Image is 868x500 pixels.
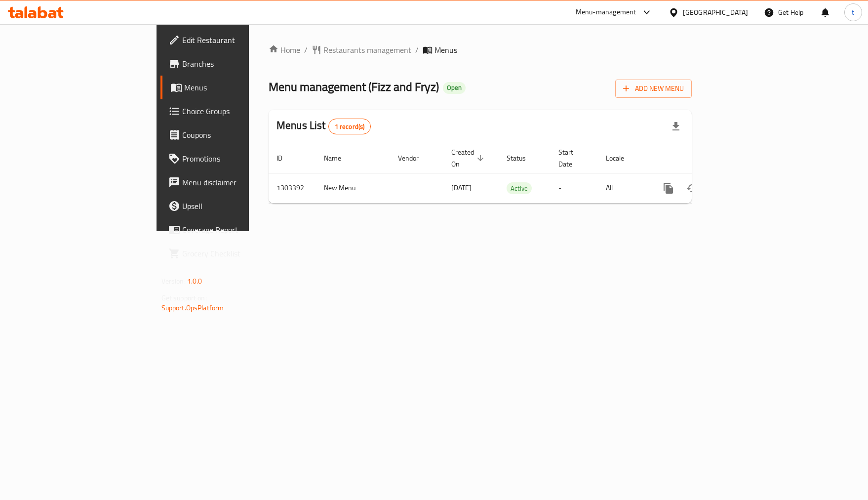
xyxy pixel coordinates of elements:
[451,181,472,194] span: [DATE]
[160,147,302,170] a: Promotions
[680,176,704,200] button: Change Status
[316,173,390,203] td: New Menu
[328,119,371,134] div: Total records count
[160,194,302,218] a: Upsell
[160,170,302,194] a: Menu disclaimer
[398,152,432,164] span: Vendor
[160,28,302,52] a: Edit Restaurant
[623,83,684,95] span: Add New Menu
[323,44,411,56] span: Restaurants management
[576,6,636,18] div: Menu-management
[160,218,302,242] a: Coverage Report
[657,176,680,200] button: more
[184,82,294,93] span: Menus
[507,183,532,194] span: Active
[451,146,487,170] span: Created On
[182,200,294,212] span: Upsell
[606,152,637,164] span: Locale
[443,82,466,94] div: Open
[182,224,294,236] span: Coverage Report
[551,173,598,203] td: -
[664,115,688,138] div: Export file
[182,176,294,188] span: Menu disclaimer
[182,105,294,117] span: Choice Groups
[276,152,295,164] span: ID
[507,152,539,164] span: Status
[329,122,371,131] span: 1 record(s)
[598,173,649,203] td: All
[161,275,186,288] span: Version:
[160,242,302,265] a: Grocery Checklist
[852,7,854,18] span: t
[615,80,692,98] button: Add New Menu
[443,83,466,92] span: Open
[160,99,302,123] a: Choice Groups
[160,52,302,76] a: Branches
[182,129,294,141] span: Coupons
[182,34,294,46] span: Edit Restaurant
[269,44,692,56] nav: breadcrumb
[415,44,419,56] li: /
[324,152,354,164] span: Name
[182,153,294,165] span: Promotions
[304,44,308,56] li: /
[160,76,302,99] a: Menus
[161,292,207,304] span: Get support on:
[182,58,294,70] span: Branches
[683,7,748,18] div: [GEOGRAPHIC_DATA]
[269,143,759,204] table: enhanced table
[434,44,457,56] span: Menus
[160,123,302,147] a: Coupons
[182,248,294,259] span: Grocery Checklist
[507,182,532,194] div: Active
[161,301,224,314] a: Support.OpsPlatform
[312,44,411,56] a: Restaurants management
[276,118,371,134] h2: Menus List
[649,143,759,173] th: Actions
[558,146,586,170] span: Start Date
[187,275,202,288] span: 1.0.0
[269,76,439,98] span: Menu management ( Fizz and Fryz )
